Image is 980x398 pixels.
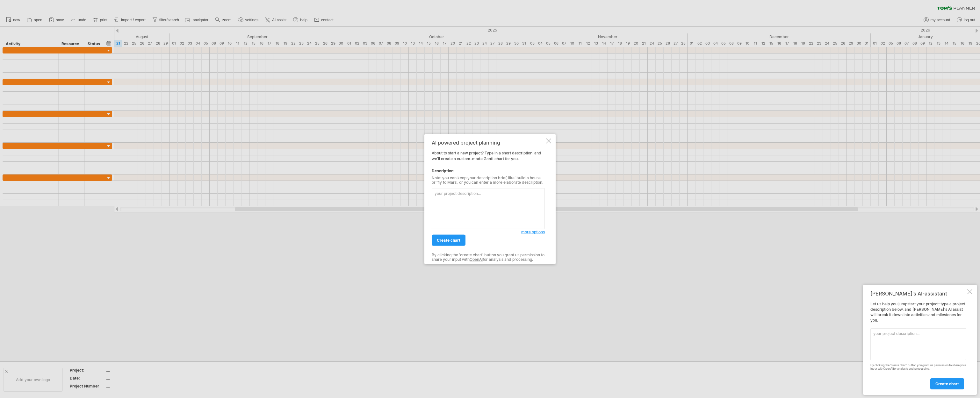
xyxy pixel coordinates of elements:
[432,168,545,174] div: Description:
[935,381,959,386] span: create chart
[432,176,545,185] div: Note: you can keep your description brief, like 'build a house' or 'fly to Mars', or you can ente...
[432,253,545,262] div: By clicking the 'create chart' button you grant us permission to share your input with for analys...
[930,378,964,389] a: create chart
[870,290,966,297] div: [PERSON_NAME]'s AI-assistant
[432,140,545,259] div: About to start a new project? Type in a short description, and we'll create a custom-made Gantt c...
[470,257,483,262] a: OpenAI
[437,238,460,243] span: create chart
[870,302,966,389] div: Let us help you jumpstart your project: type a project description below, and [PERSON_NAME]'s AI ...
[883,367,893,370] a: OpenAI
[432,140,545,146] div: AI powered project planning
[870,364,966,371] div: By clicking the 'create chart' button you grant us permission to share your input with for analys...
[521,230,545,234] span: more options
[521,229,545,235] a: more options
[432,235,465,246] a: create chart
